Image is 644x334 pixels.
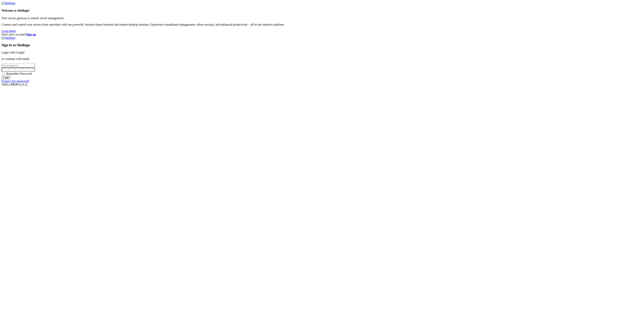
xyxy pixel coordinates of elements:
img: Shellngn [2,36,15,40]
img: Shellngn [2,2,15,5]
p: Your secure gateway to remote server management. [2,16,642,20]
input: Login [2,75,11,79]
span: Remember Password [6,72,32,75]
b: NGN [11,83,18,86]
p: Connect and control your servers from anywhere with our powerful, browser-based terminal and remo... [2,23,642,26]
a: Forgot your password? [2,79,29,83]
span: SHELL © [2,83,27,86]
p: or continue with email: [2,57,642,61]
a: Learn More [2,29,16,33]
h4: Welcome to Shellngn! [2,9,642,12]
h3: Sign in to Shellngn [2,43,642,47]
a: Sign up [26,33,36,36]
input: Email address [2,64,35,68]
input: Remember Password [2,72,5,75]
span: 4.2.0 [20,83,27,86]
a: Login with Google [2,51,25,54]
div: Don't have account? [2,33,642,36]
